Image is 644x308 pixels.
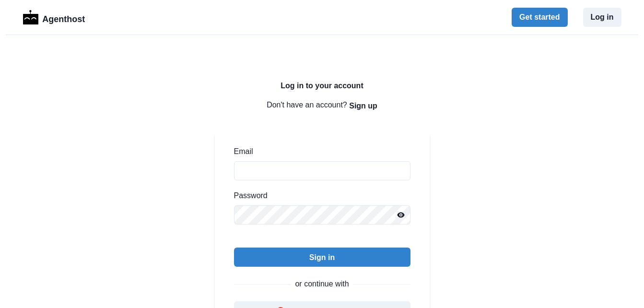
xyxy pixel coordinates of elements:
a: LogoAgenthost [23,9,85,26]
button: Log in [583,8,621,27]
p: Don't have an account? [215,96,430,115]
p: or continue with [295,278,349,290]
label: Password [234,190,405,201]
button: Reveal password [391,205,410,225]
p: Agenthost [42,9,85,26]
label: Email [234,146,405,157]
button: Sign up [349,96,377,115]
button: Sign in [234,248,410,267]
button: Get started [512,8,567,27]
h2: Log in to your account [215,81,430,90]
img: Logo [23,10,39,24]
